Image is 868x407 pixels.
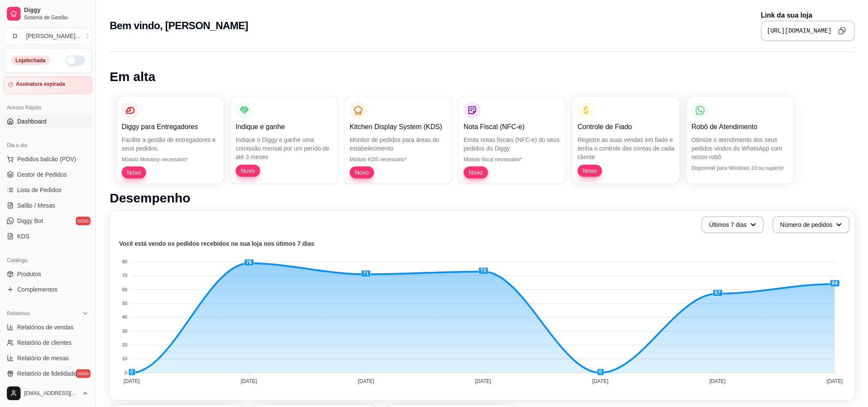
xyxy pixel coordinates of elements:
span: Diggy Bot [17,217,43,225]
span: Relatório de mesas [17,354,69,362]
button: Número de pedidos [772,216,850,233]
button: Nota Fiscal (NFC-e)Emita notas fiscais (NFC-e) do seus pedidos do DiggyMódulo fiscal necessário*Novo [458,96,566,184]
span: Novo [465,168,486,177]
button: Alterar Status [66,55,85,66]
span: Novo [237,166,258,175]
div: Acesso Rápido [3,101,92,115]
span: Salão / Mesas [17,201,55,210]
tspan: [DATE] [358,378,374,384]
tspan: 0 [125,370,127,375]
span: KDS [17,232,30,241]
pre: [URL][DOMAIN_NAME] [767,27,832,35]
button: Indique e ganheIndique o Diggy e ganhe uma comissão mensal por um perído de até 3 mesesNovo [230,96,338,184]
h1: Desempenho [110,190,855,206]
tspan: 50 [122,301,127,306]
a: DiggySistema de Gestão [3,3,92,24]
tspan: 80 [122,259,127,264]
span: Novo [123,168,144,177]
span: Novo [579,166,600,175]
p: Diggy para Entregadores [122,122,218,132]
p: Robô de Atendimento [691,122,788,132]
button: [EMAIL_ADDRESS][DOMAIN_NAME] [3,383,92,404]
tspan: 40 [122,314,127,320]
a: Relatório de mesas [3,351,92,365]
p: Monitor de pedidos para áreas do estabelecimento [350,136,446,153]
a: Dashboard [3,115,92,128]
span: Pedidos balcão (PDV) [17,155,76,163]
p: Facilite a gestão de entregadores e seus pedidos. [122,136,218,153]
tspan: 60 [122,287,127,292]
p: Módulo KDS necessário* [350,156,446,163]
button: Diggy para EntregadoresFacilite a gestão de entregadores e seus pedidos.Módulo Motoboy necessário... [117,96,224,184]
div: Loja fechada [11,56,50,65]
p: Kitchen Display System (KDS) [350,122,446,132]
button: Controle de FiadoRegistre as suas vendas em fiado e tenha o controle das contas de cada clienteNovo [572,96,679,184]
tspan: 10 [122,356,127,361]
tspan: 70 [122,273,127,278]
p: Controle de Fiado [578,122,674,132]
div: [PERSON_NAME] ... [26,32,81,40]
a: Gestor de Pedidos [3,168,92,181]
span: Relatórios [7,310,30,317]
p: Emita notas fiscais (NFC-e) do seus pedidos do Diggy [464,136,560,153]
div: Catálogo [3,253,92,267]
button: Copy to clipboard [835,24,849,38]
h2: Bem vindo, [PERSON_NAME] [110,19,248,33]
span: Sistema de Gestão [24,14,89,21]
button: Robô de AtendimentoOtimize o atendimento dos seus pedidos vindos do WhatsApp com nosso robôDispon... [686,96,793,184]
a: Assinatura expirada [3,76,92,94]
span: Gestor de Pedidos [17,170,67,179]
tspan: 20 [122,342,127,347]
tspan: 30 [122,329,127,334]
p: Módulo fiscal necessário* [464,156,560,163]
tspan: [DATE] [241,378,257,384]
p: Disponível para Windows 10 ou superior [691,165,788,172]
span: Relatório de clientes [17,338,72,347]
p: Otimize o atendimento dos seus pedidos vindos do WhatsApp com nosso robô [691,136,788,161]
a: KDS [3,229,92,243]
a: Produtos [3,267,92,281]
a: Complementos [3,283,92,296]
tspan: [DATE] [709,378,726,384]
div: Dia a dia [3,139,92,152]
a: Salão / Mesas [3,199,92,212]
span: [EMAIL_ADDRESS][DOMAIN_NAME] [24,390,78,397]
span: D [11,32,19,40]
tspan: [DATE] [475,378,491,384]
button: Select a team [3,27,92,45]
button: Últimos 7 dias [701,216,764,233]
button: Kitchen Display System (KDS)Monitor de pedidos para áreas do estabelecimentoMódulo KDS necessário... [344,96,452,184]
span: Novo [351,168,372,177]
p: Registre as suas vendas em fiado e tenha o controle das contas de cada cliente [578,136,674,161]
span: Relatório de fidelidade [17,369,77,378]
a: Diggy Botnovo [3,214,92,228]
span: Dashboard [17,117,47,126]
p: Nota Fiscal (NFC-e) [464,122,560,132]
span: Relatórios de vendas [17,323,74,332]
tspan: [DATE] [592,378,608,384]
p: Módulo Motoboy necessário* [122,156,218,163]
span: Lista de Pedidos [17,186,62,194]
span: Produtos [17,270,41,278]
span: Diggy [24,6,89,14]
a: Lista de Pedidos [3,183,92,197]
span: Complementos [17,285,57,294]
tspan: [DATE] [123,378,140,384]
p: Link da sua loja [761,10,855,21]
button: Pedidos balcão (PDV) [3,152,92,166]
text: Você está vendo os pedidos recebidos na sua loja nos útimos 7 dias [119,240,314,247]
article: Assinatura expirada [16,81,65,87]
a: Relatórios de vendas [3,320,92,334]
p: Indique o Diggy e ganhe uma comissão mensal por um perído de até 3 meses [236,136,332,161]
tspan: [DATE] [826,378,843,384]
a: Relatório de clientes [3,336,92,350]
a: Relatório de fidelidadenovo [3,367,92,380]
h1: Em alta [110,69,855,84]
p: Indique e ganhe [236,122,332,132]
